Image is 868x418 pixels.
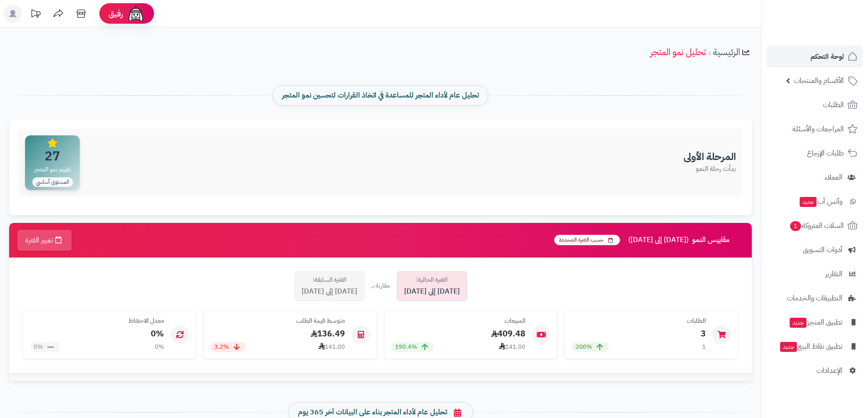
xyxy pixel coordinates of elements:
[767,142,863,164] a: طلبات الإرجاع
[30,317,164,324] h4: معدل الاحتفاظ
[391,328,525,340] div: 409.48
[787,292,842,304] span: التطبيقات والخدمات
[780,342,797,352] span: جديد
[34,343,43,351] span: 0%
[790,221,801,231] span: 1
[318,342,345,351] div: 141.00
[789,316,842,329] span: تطبيق المتجر
[790,318,806,328] span: جديد
[155,343,164,351] div: 0%
[628,236,688,244] span: ([DATE] إلى [DATE])
[282,90,479,101] span: تحليل عام لأداء المتجر للمساعدة في اتخاذ القرارات لتحسين نمو المتجر
[799,195,842,208] span: وآتس آب
[807,147,844,160] span: طلبات الإرجاع
[17,230,72,251] button: تغيير الفترة
[811,50,844,63] span: لوحة التحكم
[30,328,164,340] div: 0%
[767,94,863,116] a: الطلبات
[825,171,842,184] span: العملاء
[572,317,706,324] h4: الطلبات
[211,328,344,340] div: 136.49
[806,26,859,45] img: logo-2.png
[554,235,745,245] h3: مقاييس النمو
[794,74,844,87] span: الأقسام والمنتجات
[767,335,863,357] a: تطبيق نقاط البيعجديد
[767,166,863,188] a: العملاء
[767,287,863,309] a: التطبيقات والخدمات
[211,317,344,324] h4: متوسط قيمة الطلب
[298,407,447,418] span: تحليل عام لأداء المتجر بناء على البيانات آخر 365 يوم
[767,360,863,382] a: الإعدادات
[313,275,346,284] span: الفترة السابقة:
[31,165,74,175] span: تقييم نمو المتجر
[404,286,460,297] span: [DATE] إلى [DATE]
[767,46,863,67] a: لوحة التحكم
[371,281,390,290] div: مقارنة بـ
[817,364,842,377] span: الإعدادات
[779,340,842,353] span: تطبيق نقاط البيع
[683,151,736,162] h3: المرحلة الأولى
[800,197,817,207] span: جديد
[214,343,229,351] span: 3.2%
[499,342,525,351] div: 141.00
[767,191,863,212] a: وآتس آبجديد
[767,239,863,261] a: أدوات التسويق
[683,164,736,174] p: بدأت رحلة النمو
[713,45,740,59] a: الرئيسية
[823,98,844,111] span: الطلبات
[767,311,863,333] a: تطبيق المتجرجديد
[554,235,620,245] span: حسب الفترة المحددة
[31,150,74,163] span: 27
[572,328,706,340] div: 3
[391,317,525,324] h4: المبيعات
[127,5,145,23] img: ai-face.png
[792,123,844,135] span: المراجعات والأسئلة
[825,268,842,280] span: التقارير
[650,45,706,59] a: تحليل نمو المتجر
[24,5,47,25] a: تحديثات المنصة
[789,219,844,232] span: السلات المتروكة
[108,8,123,19] span: رفيق
[767,118,863,140] a: المراجعات والأسئلة
[575,343,592,351] span: 200%
[767,215,863,237] a: السلات المتروكة1
[803,243,842,256] span: أدوات التسويق
[767,263,863,285] a: التقارير
[395,343,417,351] span: 190.4%
[416,275,447,284] span: الفترة الحالية:
[32,177,73,187] span: المستوى أساسي
[302,286,357,297] span: [DATE] إلى [DATE]
[702,343,706,351] div: 1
